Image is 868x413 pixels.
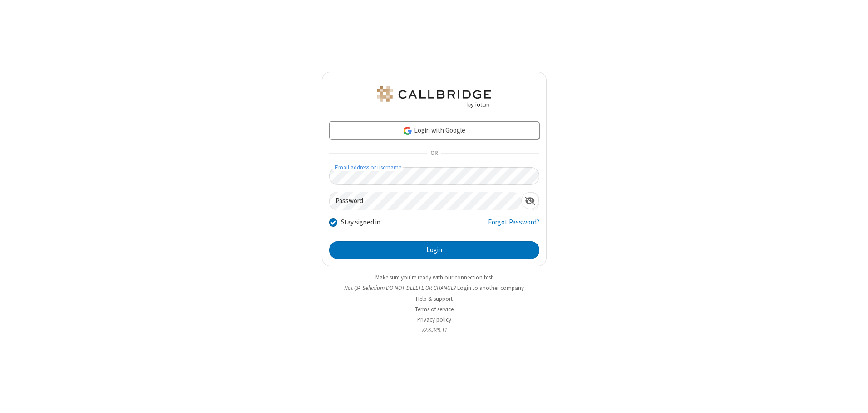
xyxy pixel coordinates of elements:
input: Password [330,192,521,210]
span: OR [427,147,441,160]
a: Help & support [416,295,453,303]
button: Login to another company [457,284,524,292]
input: Email address or username [329,167,539,185]
img: google-icon.png [403,126,413,136]
button: Login [329,241,539,259]
label: Stay signed in [341,217,380,228]
a: Terms of service [415,305,454,313]
div: Show password [521,192,539,209]
li: v2.6.349.11 [322,326,547,334]
a: Forgot Password? [488,217,539,234]
a: Login with Google [329,121,539,139]
li: Not QA Selenium DO NOT DELETE OR CHANGE? [322,284,547,292]
a: Make sure you're ready with our connection test [375,274,493,281]
img: QA Selenium DO NOT DELETE OR CHANGE [375,86,493,108]
a: Privacy policy [417,316,451,323]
